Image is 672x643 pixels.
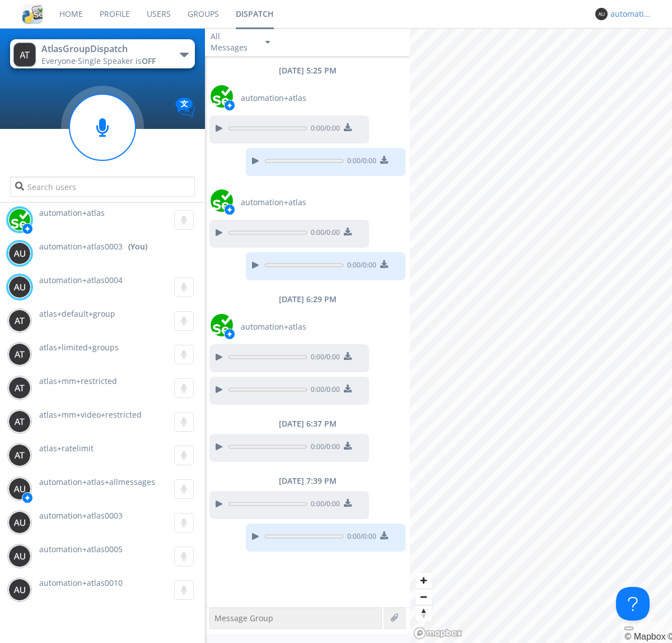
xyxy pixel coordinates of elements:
span: atlas+mm+restricted [39,376,117,386]
img: download media button [344,228,352,235]
img: cddb5a64eb264b2086981ab96f4c1ba7 [22,4,43,24]
img: download media button [344,123,352,131]
span: automation+atlas [241,321,306,332]
div: All Messages [211,31,255,53]
img: download media button [380,260,388,268]
img: 373638.png [13,43,36,67]
span: atlas+default+group [39,308,115,319]
span: atlas+mm+video+restricted [39,409,142,420]
span: automation+atlas+allmessages [39,477,155,487]
img: 373638.png [8,343,31,366]
iframe: Toggle Customer Support [616,587,650,621]
span: 0:00 / 0:00 [307,352,340,364]
span: 0:00 / 0:00 [343,156,376,168]
span: automation+atlas [39,207,105,218]
img: 373638.png [8,511,31,534]
span: automation+atlas0010 [39,577,123,588]
span: 0:00 / 0:00 [307,385,340,397]
img: 373638.png [8,444,31,466]
button: Reset bearing to north [416,605,432,621]
img: caret-down-sm.svg [265,41,270,44]
img: 373638.png [8,377,31,399]
span: atlas+ratelimit [39,443,94,454]
img: 373638.png [8,309,31,332]
span: 0:00 / 0:00 [343,531,376,544]
img: download media button [344,499,352,507]
img: d2d01cd9b4174d08988066c6d424eccd [211,189,233,212]
a: Mapbox logo [413,627,463,640]
button: AtlasGroupDispatchEveryone·Single Speaker isOFF [10,39,194,68]
img: d2d01cd9b4174d08988066c6d424eccd [211,85,233,108]
span: automation+atlas0004 [39,275,123,285]
span: Single Speaker is [78,55,156,66]
span: automation+atlas0005 [39,544,123,554]
img: 373638.png [595,8,608,20]
span: 0:00 / 0:00 [343,260,376,272]
span: automation+atlas0003 [39,510,123,521]
span: 0:00 / 0:00 [307,442,340,454]
div: AtlasGroupDispatch [41,43,167,55]
div: [DATE] 5:25 PM [205,65,410,76]
div: [DATE] 6:37 PM [205,418,410,429]
img: download media button [380,531,388,539]
button: Zoom in [416,572,432,589]
img: download media button [344,442,352,450]
img: download media button [380,156,388,164]
img: 373638.png [8,276,31,298]
span: 0:00 / 0:00 [307,499,340,511]
img: download media button [344,352,352,360]
div: [DATE] 6:29 PM [205,294,410,305]
img: 373638.png [8,579,31,601]
span: automation+atlas [241,197,306,208]
input: Search users [10,177,194,197]
span: Zoom out [416,589,432,605]
img: 373638.png [8,242,31,265]
img: 373638.png [8,410,31,433]
span: OFF [142,55,156,66]
div: (You) [128,241,147,252]
span: automation+atlas0003 [39,241,123,252]
span: automation+atlas [241,92,306,104]
img: Translation enabled [175,98,195,117]
div: automation+atlas0003 [610,8,652,20]
img: 373638.png [8,545,31,567]
span: 0:00 / 0:00 [307,228,340,240]
a: Mapbox [624,632,665,641]
span: atlas+limited+groups [39,342,119,353]
div: Everyone · [41,55,167,67]
button: Toggle attribution [624,627,633,630]
button: Zoom out [416,589,432,605]
img: download media button [344,385,352,392]
div: [DATE] 7:39 PM [205,475,410,487]
img: 373638.png [8,478,31,500]
span: 0:00 / 0:00 [307,123,340,136]
img: d2d01cd9b4174d08988066c6d424eccd [8,209,31,231]
img: d2d01cd9b4174d08988066c6d424eccd [211,314,233,336]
